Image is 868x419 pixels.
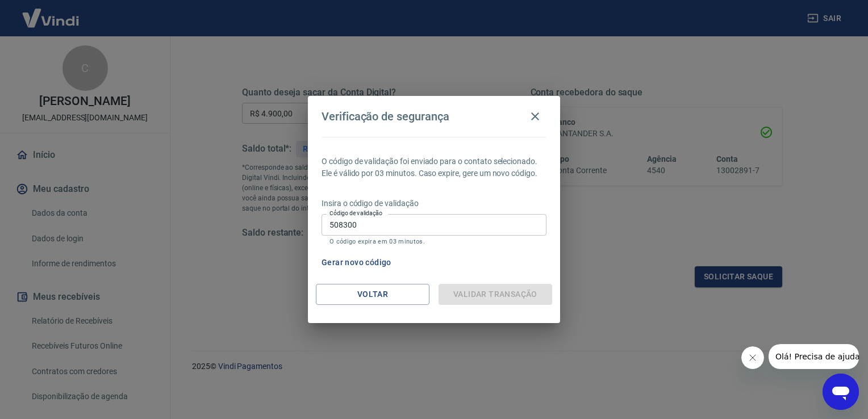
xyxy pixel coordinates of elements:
[329,238,539,245] p: O código expira em 03 minutos.
[322,198,546,209] p: Insira o código de validação
[322,156,546,179] p: O código de validação foi enviado para o contato selecionado. Ele é válido por 03 minutos. Caso e...
[329,209,382,217] label: Código de validação
[322,110,449,123] h4: Verificação de segurança
[823,374,859,410] iframe: Botão para abrir a janela de mensagens
[317,252,396,273] button: Gerar novo código
[7,8,95,17] span: Olá! Precisa de ajuda?
[769,344,859,369] iframe: Mensagem da empresa
[316,284,429,305] button: Voltar
[741,346,764,369] iframe: Fechar mensagem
